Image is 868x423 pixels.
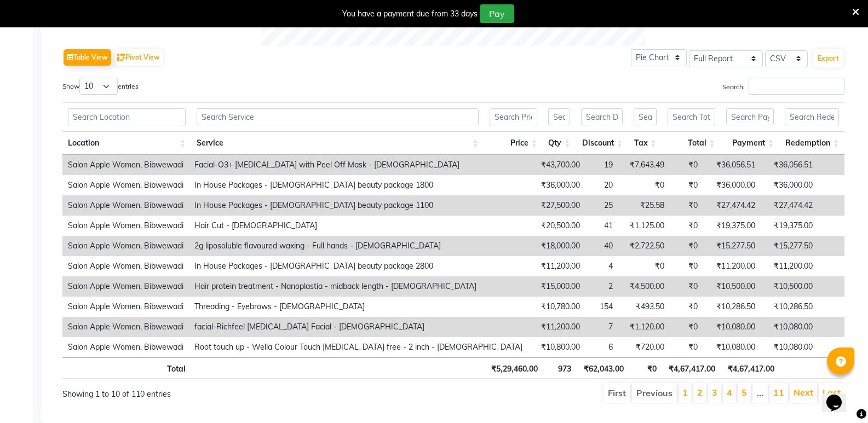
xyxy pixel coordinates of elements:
label: Show entries [62,78,139,95]
td: ₹10,080.00 [761,317,818,337]
td: Threading - Eyebrows - [DEMOGRAPHIC_DATA] [189,297,528,317]
th: Redemption: activate to sort column ascending [779,131,844,155]
td: Root touch up - Wella Colour Touch [MEDICAL_DATA] free - 2 inch - [DEMOGRAPHIC_DATA] [189,337,528,357]
td: 40 [585,236,618,256]
td: ₹11,200.00 [528,256,585,276]
td: ₹493.50 [618,297,670,317]
td: Hair protein treatment - Nanoplastia - midback length - [DEMOGRAPHIC_DATA] [189,276,528,297]
th: ₹4,67,417.00 [721,357,779,379]
th: Location: activate to sort column ascending [62,131,191,155]
a: 5 [741,387,747,398]
th: ₹5,29,460.00 [485,357,543,379]
th: ₹62,043.00 [577,357,629,379]
td: Salon Apple Women, Bibwewadi [62,276,189,297]
td: Salon Apple Women, Bibwewadi [62,337,189,357]
td: 41 [585,216,618,236]
td: ₹10,286.50 [761,297,818,317]
td: Hair Cut - [DEMOGRAPHIC_DATA] [189,216,528,236]
select: Showentries [79,78,118,95]
td: ₹20,500.00 [528,216,585,236]
th: 973 [543,357,577,379]
td: Salon Apple Women, Bibwewadi [62,216,189,236]
th: ₹4,67,417.00 [662,357,721,379]
button: Pay [480,4,514,23]
td: ₹0 [670,276,703,297]
td: ₹10,780.00 [528,297,585,317]
td: 2 [585,276,618,297]
td: ₹15,277.50 [703,236,761,256]
td: ₹0 [670,236,703,256]
td: ₹11,200.00 [761,256,818,276]
a: 4 [727,387,732,398]
th: ₹0 [629,357,663,379]
td: ₹10,286.50 [703,297,761,317]
a: 1 [682,387,688,398]
td: ₹10,080.00 [761,337,818,357]
td: ₹27,474.42 [703,195,761,216]
th: Tax: activate to sort column ascending [628,131,662,155]
th: Payment: activate to sort column ascending [721,131,779,155]
td: ₹7,643.49 [618,155,670,175]
td: 6 [585,337,618,357]
td: 7 [585,317,618,337]
iframe: chat widget [822,379,857,412]
td: ₹0 [670,216,703,236]
td: Salon Apple Women, Bibwewadi [62,195,189,216]
td: In House Packages - [DEMOGRAPHIC_DATA] beauty package 1800 [189,175,528,195]
a: 2 [697,387,703,398]
td: Salon Apple Women, Bibwewadi [62,155,189,175]
td: ₹1,125.00 [618,216,670,236]
td: Salon Apple Women, Bibwewadi [62,236,189,256]
td: facial-Richfeel [MEDICAL_DATA] Facial - [DEMOGRAPHIC_DATA] [189,317,528,337]
td: 20 [585,175,618,195]
td: ₹36,056.51 [761,155,818,175]
a: 3 [712,387,717,398]
td: ₹36,000.00 [703,175,761,195]
td: ₹10,080.00 [703,317,761,337]
input: Search Price [490,108,537,125]
td: ₹0 [670,155,703,175]
td: ₹0 [670,195,703,216]
td: ₹4,500.00 [618,276,670,297]
td: 2g liposoluble flavoured waxing - Full hands - [DEMOGRAPHIC_DATA] [189,236,528,256]
input: Search Tax [634,108,657,125]
input: Search Total [668,108,715,125]
label: Search: [722,78,844,95]
td: Facial-O3+ [MEDICAL_DATA] with Peel Off Mask - [DEMOGRAPHIC_DATA] [189,155,528,175]
td: ₹0 [618,256,670,276]
th: ₹0 [780,357,844,379]
td: ₹0 [670,317,703,337]
td: ₹25.58 [618,195,670,216]
td: ₹27,474.42 [761,195,818,216]
td: ₹0 [618,175,670,195]
td: In House Packages - [DEMOGRAPHIC_DATA] beauty package 2800 [189,256,528,276]
td: ₹11,200.00 [528,317,585,337]
td: 154 [585,297,618,317]
td: ₹43,700.00 [528,155,585,175]
div: You have a payment due from 33 days [342,8,478,20]
td: ₹36,000.00 [528,175,585,195]
td: Salon Apple Women, Bibwewadi [62,317,189,337]
button: Table View [64,49,111,66]
img: pivot.png [117,54,125,62]
button: Export [813,49,843,68]
th: Total [62,357,191,379]
input: Search Payment [726,108,774,125]
td: 25 [585,195,618,216]
td: In House Packages - [DEMOGRAPHIC_DATA] beauty package 1100 [189,195,528,216]
td: 19 [585,155,618,175]
td: ₹27,500.00 [528,195,585,216]
td: ₹0 [670,256,703,276]
td: ₹1,120.00 [618,317,670,337]
th: Qty: activate to sort column ascending [543,131,576,155]
input: Search Location [68,108,186,125]
td: ₹10,080.00 [703,337,761,357]
td: ₹11,200.00 [703,256,761,276]
td: ₹10,800.00 [528,337,585,357]
div: Showing 1 to 10 of 110 entries [62,382,379,400]
input: Search Redemption [785,108,839,125]
td: ₹0 [670,297,703,317]
td: Salon Apple Women, Bibwewadi [62,256,189,276]
td: ₹10,500.00 [761,276,818,297]
td: Salon Apple Women, Bibwewadi [62,175,189,195]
